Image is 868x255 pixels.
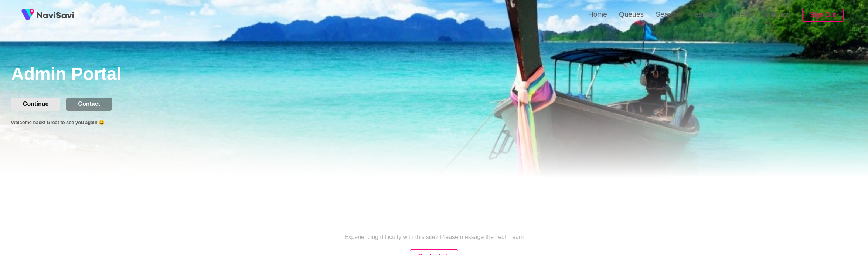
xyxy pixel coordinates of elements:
[802,8,844,22] button: Sign Out
[344,234,524,241] p: Experiencing difficulty with this site? Please message the Tech Team
[11,64,868,86] h1: Admin Portal
[11,101,66,107] a: Continue
[11,98,60,110] button: Continue
[66,101,118,107] a: Contact
[37,11,74,19] img: fireSpot
[18,6,37,24] img: fireSpot
[66,98,112,110] button: Contact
